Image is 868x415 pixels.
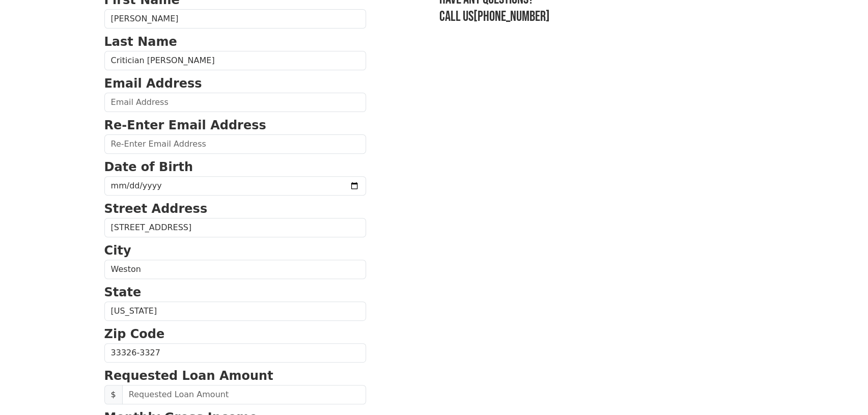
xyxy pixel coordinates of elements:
strong: Re-Enter Email Address [104,118,266,132]
input: City [104,260,366,279]
input: Last Name [104,51,366,70]
input: Email Address [104,93,366,112]
strong: Street Address [104,202,208,216]
h3: Call us [439,8,764,25]
strong: Date of Birth [104,160,193,174]
input: First Name [104,9,366,29]
strong: Email Address [104,76,202,91]
span: $ [104,385,123,404]
a: [PHONE_NUMBER] [473,8,550,25]
input: Requested Loan Amount [122,385,366,404]
strong: Requested Loan Amount [104,369,273,383]
input: Street Address [104,218,366,237]
strong: Zip Code [104,327,165,341]
strong: Last Name [104,35,177,49]
strong: State [104,285,142,299]
input: Zip Code [104,343,366,363]
strong: City [104,243,131,258]
input: Re-Enter Email Address [104,134,366,154]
